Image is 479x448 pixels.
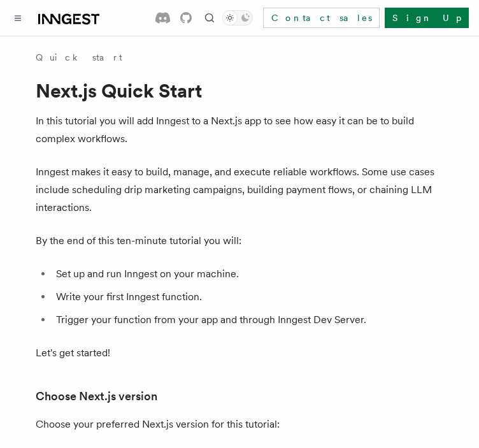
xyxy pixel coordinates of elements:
[202,10,217,25] button: Find something...
[36,79,443,102] h1: Next.js Quick Start
[263,8,380,28] a: Contact sales
[36,112,443,148] p: In this tutorial you will add Inngest to a Next.js app to see how easy it can be to build complex...
[36,163,443,217] p: Inngest makes it easy to build, manage, and execute reliable workflows. Some use cases include sc...
[36,415,443,433] p: Choose your preferred Next.js version for this tutorial:
[222,10,253,25] button: Toggle dark mode
[52,265,443,283] li: Set up and run Inngest on your machine.
[52,288,443,306] li: Write your first Inngest function.
[36,232,443,250] p: By the end of this ten-minute tutorial you will:
[36,387,157,405] a: Choose Next.js version
[10,10,25,25] button: Toggle navigation
[36,344,443,362] p: Let's get started!
[385,8,469,28] a: Sign Up
[36,51,122,64] a: Quick start
[52,311,443,329] li: Trigger your function from your app and through Inngest Dev Server.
